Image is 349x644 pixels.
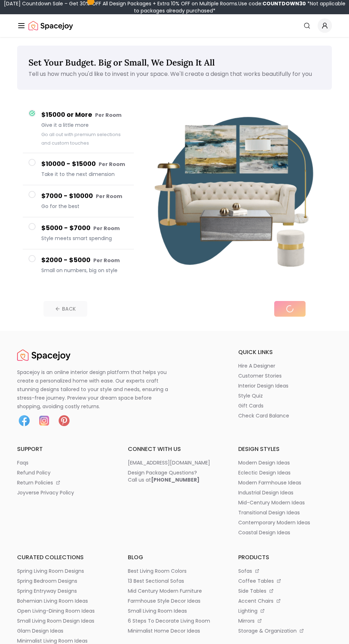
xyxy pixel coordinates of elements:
img: Spacejoy Logo [17,348,71,362]
a: 13 best sectional sofas [128,577,222,585]
h4: $15000 or More [41,110,128,120]
a: interior design ideas [238,382,332,389]
a: accent chairs [238,597,332,604]
p: customer stories [238,372,282,379]
a: bohemian living room ideas [17,597,111,604]
a: lighting [238,607,332,614]
a: Pinterest icon [57,414,71,428]
p: spring entryway designs [17,587,77,594]
a: best living room colors [128,567,222,575]
a: mirrors [238,617,332,624]
p: gift cards [238,402,264,409]
a: Spacejoy [28,19,73,33]
a: gift cards [238,402,332,409]
p: mid-century modern ideas [238,499,305,506]
p: return policies [17,479,53,486]
a: contemporary modern ideas [238,519,332,526]
p: coastal design ideas [238,529,290,536]
h6: design styles [238,445,332,453]
button: $2000 - $5000 Per RoomSmall on numbers, big on style [23,249,134,281]
p: Tell us how much you'd like to invest in your space. We'll create a design that works beautifully... [28,70,321,78]
a: return policies [17,479,111,486]
h6: quick links [238,348,332,357]
img: Instagram icon [37,414,51,428]
p: modern farmhouse ideas [238,479,301,486]
p: spring living room designs [17,567,84,575]
img: Facebook icon [17,414,31,428]
h4: $7000 - $10000 [41,191,128,201]
p: transitional design ideas [238,509,300,516]
p: hire a designer [238,362,275,369]
a: storage & organization [238,627,332,634]
p: eclectic design ideas [238,469,291,476]
span: Style meets smart spending [41,235,128,242]
h4: $10000 - $15000 [41,159,128,169]
p: farmhouse style decor ideas [128,597,200,604]
span: Set Your Budget. Big or Small, We Design It All [28,57,215,68]
p: open living-dining room ideas [17,607,95,614]
a: customer stories [238,372,332,379]
p: 13 best sectional sofas [128,577,184,585]
button: $5000 - $7000 Per RoomStyle meets smart spending [23,217,134,249]
p: 6 steps to decorate living room [128,617,210,624]
p: glam design ideas [17,627,63,634]
a: coastal design ideas [238,529,332,536]
a: transitional design ideas [238,509,332,516]
h6: products [238,553,332,562]
p: storage & organization [238,627,297,634]
a: modern farmhouse ideas [238,479,332,486]
p: sofas [238,567,252,575]
a: spring living room designs [17,567,111,575]
a: joyverse privacy policy [17,489,111,496]
a: hire a designer [238,362,332,369]
a: faqs [17,459,111,466]
p: best living room colors [128,567,187,575]
p: contemporary modern ideas [238,519,310,526]
a: glam design ideas [17,627,111,634]
p: accent chairs [238,597,274,604]
a: Spacejoy [17,348,71,362]
nav: Global [17,14,332,37]
p: lighting [238,607,257,614]
small: Per Room [96,193,122,200]
a: spring entryway designs [17,587,111,594]
a: style quiz [238,392,332,399]
a: farmhouse style decor ideas [128,597,222,604]
h6: support [17,445,111,453]
a: 6 steps to decorate living room [128,617,222,624]
h6: curated collections [17,553,111,562]
a: Design Package Questions?Call us at[PHONE_NUMBER] [128,469,222,483]
p: joyverse privacy policy [17,489,74,496]
a: small living room ideas [128,607,222,614]
p: Spacejoy is an online interior design platform that helps you create a personalized home with eas... [17,368,177,411]
a: spring bedroom designs [17,577,111,585]
a: side tables [238,587,332,594]
h4: $2000 - $5000 [41,255,128,265]
span: Take it to the next dimension [41,171,128,178]
p: refund policy [17,469,51,476]
p: modern design ideas [238,459,290,466]
p: side tables [238,587,266,594]
h4: $5000 - $7000 [41,223,128,233]
a: mid-century modern ideas [238,499,332,506]
small: Per Room [99,161,125,168]
a: sofas [238,567,332,575]
p: interior design ideas [238,382,288,389]
p: [EMAIL_ADDRESS][DOMAIN_NAME] [128,459,210,466]
p: small living room design ideas [17,617,94,624]
button: $15000 or More Per RoomGive it a little moreGo all out with premium selections and custom touches [23,104,134,153]
button: $7000 - $10000 Per RoomGo for the best [23,185,134,217]
p: style quiz [238,392,263,399]
a: [EMAIL_ADDRESS][DOMAIN_NAME] [128,459,222,466]
a: check card balance [238,412,332,419]
a: open living-dining room ideas [17,607,111,614]
button: $10000 - $15000 Per RoomTake it to the next dimension [23,153,134,185]
p: check card balance [238,412,289,419]
a: refund policy [17,469,111,476]
p: minimalist home decor ideas [128,627,200,634]
a: mid century modern furniture [128,587,222,594]
p: mirrors [238,617,255,624]
h6: blog [128,553,222,562]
